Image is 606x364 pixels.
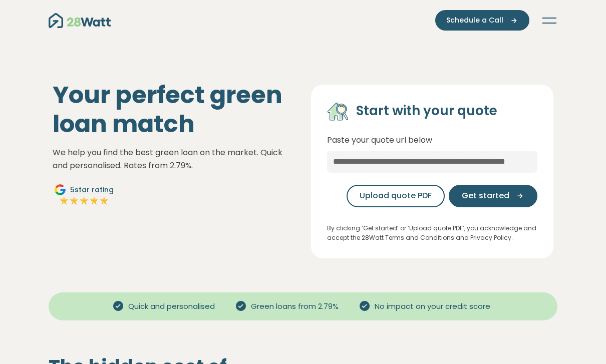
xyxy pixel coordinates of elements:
[360,190,432,202] span: Upload quote PDF
[247,301,343,312] span: Green loans from 2.79%
[89,196,99,206] img: Full star
[327,134,537,147] p: Paste your quote url below
[54,184,66,196] img: Google
[49,10,557,31] nav: Main navigation
[449,185,537,207] button: Get started
[371,301,494,312] span: No impact on your credit score
[347,185,445,207] button: Upload quote PDF
[70,185,114,195] span: 5 star rating
[79,196,89,206] img: Full star
[53,146,295,172] p: We help you find the best green loan on the market. Quick and personalised. Rates from 2.79%.
[446,15,503,26] span: Schedule a Call
[462,190,509,202] span: Get started
[53,81,295,138] h1: Your perfect green loan match
[99,196,109,206] img: Full star
[69,196,79,206] img: Full star
[541,16,557,26] button: Toggle navigation
[49,13,111,28] img: 28Watt
[356,103,497,120] h4: Start with your quote
[435,10,529,31] button: Schedule a Call
[327,223,537,242] p: By clicking ‘Get started’ or ‘Upload quote PDF’, you acknowledge and accept the 28Watt Terms and ...
[59,196,69,206] img: Full star
[53,184,115,208] a: Google5star ratingFull starFull starFull starFull starFull star
[124,301,219,312] span: Quick and personalised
